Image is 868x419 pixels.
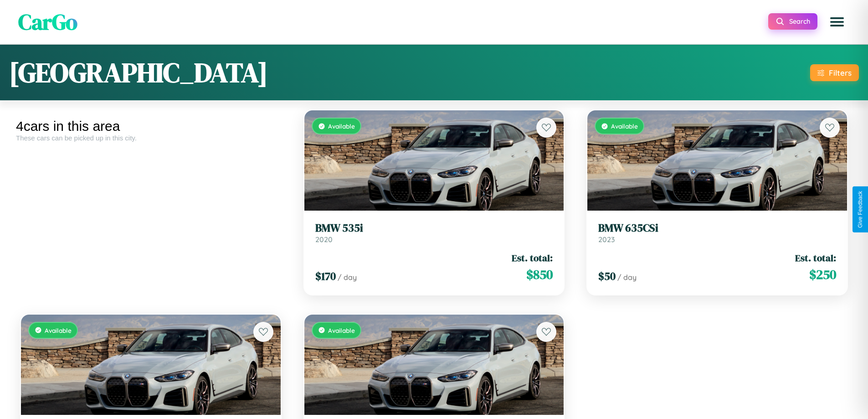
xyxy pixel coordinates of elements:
span: $ 170 [315,269,336,284]
span: $ 50 [598,269,616,284]
a: BMW 635CSi2023 [598,222,836,244]
button: Filters [810,64,859,81]
h1: [GEOGRAPHIC_DATA] [9,54,268,91]
span: Available [611,122,638,130]
span: $ 850 [526,265,553,284]
span: / day [338,273,357,282]
div: 4 cars in this area [16,119,286,134]
span: Search [789,17,810,26]
div: These cars can be picked up in this city. [16,134,286,142]
div: Filters [829,68,852,78]
h3: BMW 535i [315,222,553,235]
span: Available [328,326,355,334]
span: / day [617,273,637,282]
span: 2020 [315,235,333,244]
div: Give Feedback [857,191,863,228]
button: Open menu [824,9,850,35]
span: 2023 [598,235,615,244]
span: CarGo [18,7,77,37]
span: $ 250 [809,265,836,284]
span: Available [45,326,72,334]
a: BMW 535i2020 [315,222,553,244]
span: Available [328,122,355,130]
span: Est. total: [795,251,836,264]
span: Est. total: [512,251,553,264]
button: Search [768,13,817,30]
h3: BMW 635CSi [598,222,836,235]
